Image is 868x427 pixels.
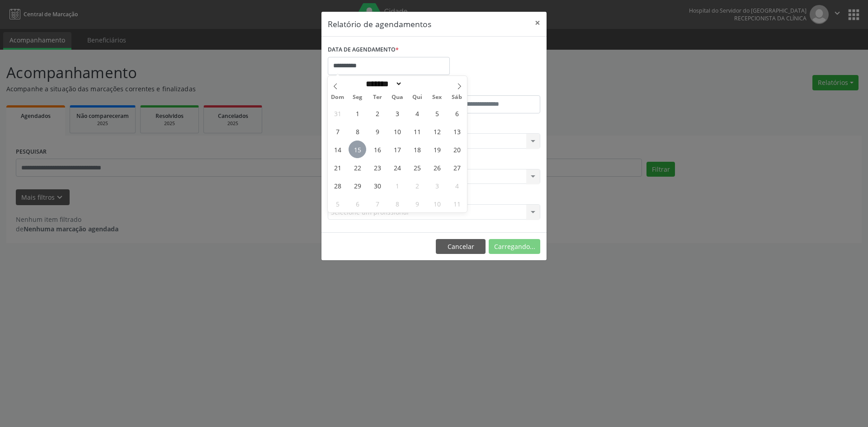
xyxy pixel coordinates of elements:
[448,195,466,212] span: Outubro 11, 2025
[349,122,366,140] span: Setembro 8, 2025
[408,177,426,194] span: Outubro 2, 2025
[349,195,366,212] span: Outubro 6, 2025
[436,239,486,254] button: Cancelar
[408,122,426,140] span: Setembro 11, 2025
[363,79,402,89] select: Month
[328,94,348,100] span: Dom
[368,159,386,176] span: Setembro 23, 2025
[448,141,466,158] span: Setembro 20, 2025
[408,195,426,212] span: Outubro 9, 2025
[368,141,386,158] span: Setembro 16, 2025
[329,177,346,194] span: Setembro 28, 2025
[348,94,368,100] span: Seg
[428,104,446,122] span: Setembro 5, 2025
[408,141,426,158] span: Setembro 18, 2025
[368,94,387,100] span: Ter
[448,104,466,122] span: Setembro 6, 2025
[328,43,399,57] label: DATA DE AGENDAMENTO
[388,104,406,122] span: Setembro 3, 2025
[407,94,427,100] span: Qui
[448,122,466,140] span: Setembro 13, 2025
[329,195,346,212] span: Outubro 5, 2025
[349,177,366,194] span: Setembro 29, 2025
[489,239,540,254] button: Carregando...
[387,94,407,100] span: Qua
[368,177,386,194] span: Setembro 30, 2025
[388,141,406,158] span: Setembro 17, 2025
[408,159,426,176] span: Setembro 25, 2025
[388,195,406,212] span: Outubro 8, 2025
[427,94,447,100] span: Sex
[349,104,366,122] span: Setembro 1, 2025
[388,159,406,176] span: Setembro 24, 2025
[349,141,366,158] span: Setembro 15, 2025
[528,12,547,34] button: Close
[329,159,346,176] span: Setembro 21, 2025
[388,177,406,194] span: Outubro 1, 2025
[402,79,432,89] input: Year
[428,195,446,212] span: Outubro 10, 2025
[349,159,366,176] span: Setembro 22, 2025
[388,122,406,140] span: Setembro 10, 2025
[428,159,446,176] span: Setembro 26, 2025
[428,177,446,194] span: Outubro 3, 2025
[428,122,446,140] span: Setembro 12, 2025
[329,122,346,140] span: Setembro 7, 2025
[448,177,466,194] span: Outubro 4, 2025
[428,141,446,158] span: Setembro 19, 2025
[329,141,346,158] span: Setembro 14, 2025
[408,104,426,122] span: Setembro 4, 2025
[329,104,346,122] span: Agosto 31, 2025
[368,195,386,212] span: Outubro 7, 2025
[448,159,466,176] span: Setembro 27, 2025
[368,122,386,140] span: Setembro 9, 2025
[436,81,540,95] label: ATÉ
[447,94,467,100] span: Sáb
[328,18,431,30] h5: Relatório de agendamentos
[368,104,386,122] span: Setembro 2, 2025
